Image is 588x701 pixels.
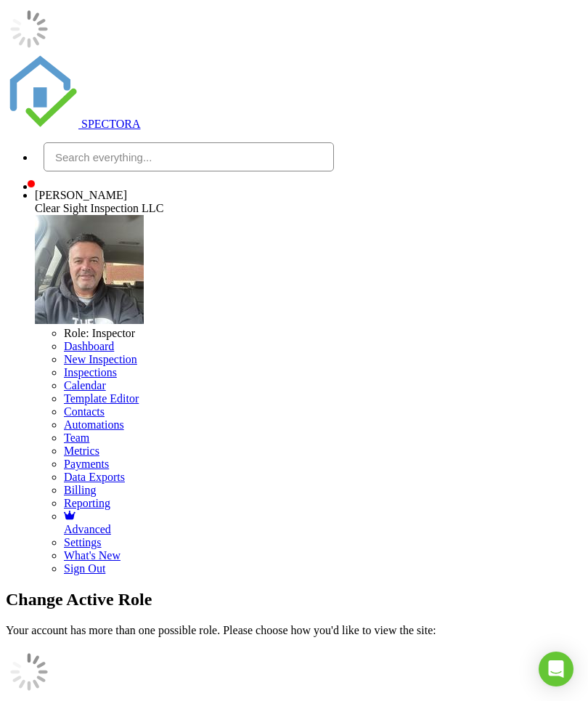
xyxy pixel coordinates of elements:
[35,189,582,202] div: [PERSON_NAME]
[44,142,334,171] input: Search everything...
[64,340,114,352] a: Dashboard
[64,471,125,483] a: Data Exports
[64,445,99,457] a: Metrics
[64,431,89,444] a: Team
[64,549,121,562] a: What's New
[64,379,106,392] a: Calendar
[64,497,110,509] a: Reporting
[6,590,582,609] h2: Change Active Role
[6,118,141,130] a: SPECTORA
[64,353,137,365] a: New Inspection
[64,458,109,470] a: Payments
[64,327,135,339] span: Role: Inspector
[64,536,102,548] a: Settings
[6,624,582,637] p: Your account has more than one possible role. Please choose how you'd like to view the site:
[6,6,52,52] img: loading-93afd81d04378562ca97960a6d0abf470c8f8241ccf6a1b4da771bf876922d1b.gif
[81,118,141,130] span: SPECTORA
[6,649,52,695] img: loading-93afd81d04378562ca97960a6d0abf470c8f8241ccf6a1b4da771bf876922d1b.gif
[64,510,582,535] a: Advanced
[35,202,582,215] div: Clear Sight Inspection LLC
[539,652,573,686] div: Open Intercom Messenger
[6,55,78,128] img: The Best Home Inspection Software - Spectora
[64,484,96,496] a: Billing
[64,392,139,405] a: Template Editor
[64,562,105,575] a: Sign Out
[64,418,124,431] a: Automations
[64,366,117,378] a: Inspections
[64,405,105,418] a: Contacts
[35,215,144,324] img: fa9d662257ea449dbf7b01d51219888b.jpeg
